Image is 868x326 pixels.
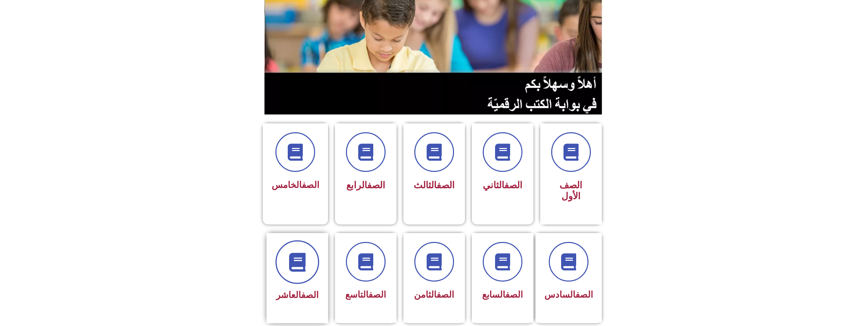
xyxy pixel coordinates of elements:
[482,289,523,300] span: السابع
[437,289,454,300] a: الصف
[505,289,523,300] a: الصف
[346,180,385,191] span: الرابع
[272,180,319,190] span: الخامس
[544,289,593,300] span: السادس
[345,289,386,300] span: التاسع
[559,180,582,202] span: الصف الأول
[414,289,454,300] span: الثامن
[504,180,522,191] a: الصف
[367,180,385,191] a: الصف
[483,180,522,191] span: الثاني
[301,290,319,300] a: الصف
[302,180,319,190] a: الصف
[575,289,593,300] a: الصف
[276,290,319,300] span: العاشر
[368,289,386,300] a: الصف
[437,180,455,191] a: الصف
[414,180,455,191] span: الثالث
